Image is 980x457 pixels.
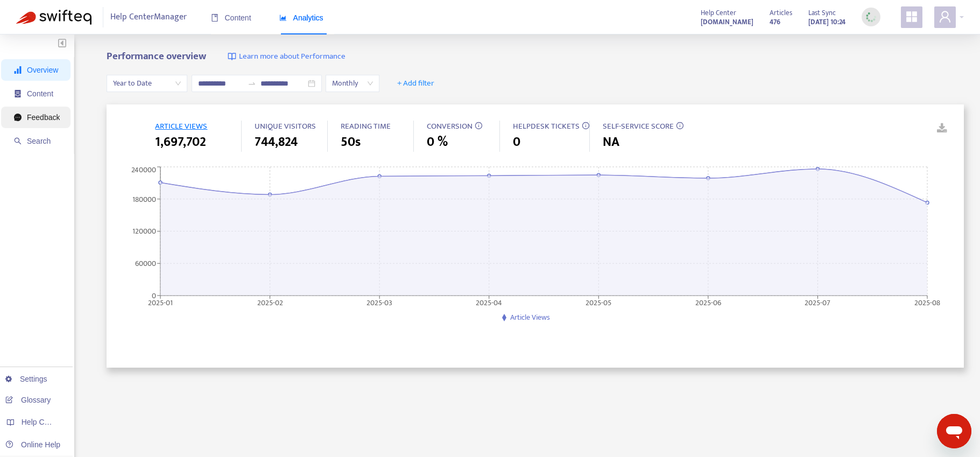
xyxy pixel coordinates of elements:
[113,75,181,92] span: Year to Date
[16,10,91,25] img: Swifteq
[805,296,831,308] tspan: 2025-07
[939,10,951,23] span: user
[476,296,503,308] tspan: 2025-04
[211,14,218,22] span: book
[513,119,580,133] span: HELPDESK TICKETS
[211,13,251,22] span: Content
[864,10,878,24] img: sync_loading.0b5143dde30e3a21642e.gif
[701,16,753,28] a: [DOMAIN_NAME]
[341,119,391,133] span: READING TIME
[695,296,721,308] tspan: 2025-06
[228,52,236,61] img: image-link
[279,13,323,22] span: Analytics
[5,396,51,404] a: Glossary
[255,119,316,133] span: UNIQUE VISITORS
[389,75,442,92] button: + Add filter
[513,132,520,152] span: 0
[510,311,550,324] span: Article Views
[148,296,173,308] tspan: 2025-01
[27,66,58,74] span: Overview
[132,193,156,205] tspan: 180000
[248,79,256,88] span: to
[427,132,448,152] span: 0 %
[808,7,836,19] span: Last Sync
[367,296,393,308] tspan: 2025-03
[5,375,47,383] a: Settings
[27,137,51,145] span: Search
[135,257,156,270] tspan: 60000
[131,164,156,176] tspan: 240000
[603,132,619,152] span: NA
[937,414,971,448] iframe: Button to launch messaging window
[27,113,60,122] span: Feedback
[14,90,22,97] span: container
[914,296,940,308] tspan: 2025-08
[248,79,256,88] span: swap-right
[257,296,283,308] tspan: 2025-02
[155,132,206,152] span: 1,697,702
[132,225,156,237] tspan: 120000
[5,440,60,449] a: Online Help
[110,7,187,27] span: Help Center Manager
[397,77,434,90] span: + Add filter
[22,418,66,426] span: Help Centers
[152,289,156,301] tspan: 0
[808,16,845,28] strong: [DATE] 10:24
[14,114,22,121] span: message
[701,7,736,19] span: Help Center
[239,51,346,63] span: Learn more about Performance
[228,51,346,63] a: Learn more about Performance
[14,66,22,74] span: signal
[427,119,473,133] span: CONVERSION
[27,89,53,98] span: Content
[603,119,674,133] span: SELF-SERVICE SCORE
[701,16,753,28] strong: [DOMAIN_NAME]
[332,75,373,92] span: Monthly
[586,296,612,308] tspan: 2025-05
[905,10,918,23] span: appstore
[14,137,22,145] span: search
[341,132,361,152] span: 50s
[255,132,298,152] span: 744,824
[770,16,780,28] strong: 476
[155,119,207,133] span: ARTICLE VIEWS
[107,48,206,65] b: Performance overview
[279,14,287,22] span: area-chart
[770,7,792,19] span: Articles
